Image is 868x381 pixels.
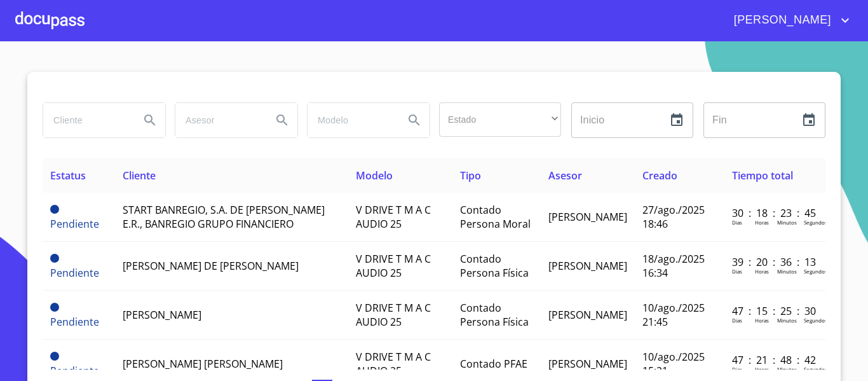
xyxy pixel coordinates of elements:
p: Minutos [777,317,797,324]
span: Tipo [460,169,481,183]
button: Search [399,105,430,135]
span: Pendiente [50,254,59,263]
p: Dias [732,219,742,226]
input: search [175,103,262,137]
span: [PERSON_NAME] [PERSON_NAME] [123,357,283,371]
p: 30 : 18 : 23 : 45 [732,206,818,220]
span: V DRIVE T M A C AUDIO 25 [356,203,431,231]
span: Pendiente [50,315,99,329]
span: [PERSON_NAME] [548,357,627,371]
span: [PERSON_NAME] [724,10,837,31]
p: 39 : 20 : 36 : 13 [732,255,818,269]
p: Segundos [804,317,827,324]
span: 10/ago./2025 15:21 [642,350,705,378]
button: Search [135,105,165,135]
span: 18/ago./2025 16:34 [642,252,705,280]
p: Dias [732,317,742,324]
span: V DRIVE T M A C AUDIO 25 [356,301,431,329]
span: Pendiente [50,205,59,214]
span: Contado PFAE [460,357,527,371]
span: Pendiente [50,352,59,361]
p: Horas [755,219,769,226]
span: Asesor [548,169,582,183]
span: Contado Persona Física [460,252,529,280]
p: 47 : 21 : 48 : 42 [732,353,818,367]
span: V DRIVE T M A C AUDIO 25 [356,350,431,378]
p: Horas [755,366,769,373]
p: Dias [732,366,742,373]
input: search [43,103,130,137]
span: Pendiente [50,364,99,378]
span: 27/ago./2025 18:46 [642,203,705,231]
span: Contado Persona Moral [460,203,531,231]
span: [PERSON_NAME] [548,210,627,224]
span: Pendiente [50,217,99,231]
span: [PERSON_NAME] [548,259,627,273]
span: V DRIVE T M A C AUDIO 25 [356,252,431,280]
span: Cliente [123,169,156,183]
p: Minutos [777,219,797,226]
span: Contado Persona Física [460,301,529,329]
span: Tiempo total [732,169,793,183]
span: 10/ago./2025 21:45 [642,301,705,329]
span: Pendiente [50,303,59,312]
p: Segundos [804,219,827,226]
div: ​ [439,102,561,137]
span: START BANREGIO, S.A. DE [PERSON_NAME] E.R., BANREGIO GRUPO FINANCIERO [123,203,325,231]
p: Segundos [804,268,827,275]
p: Dias [732,268,742,275]
span: Estatus [50,169,86,183]
input: search [308,103,394,137]
span: Creado [642,169,677,183]
span: [PERSON_NAME] [123,308,201,322]
p: Horas [755,268,769,275]
p: Minutos [777,268,797,275]
p: 47 : 15 : 25 : 30 [732,304,818,318]
p: Horas [755,317,769,324]
p: Minutos [777,366,797,373]
span: Pendiente [50,266,99,280]
span: Modelo [356,169,393,183]
button: Search [267,105,297,135]
button: account of current user [724,10,853,31]
span: [PERSON_NAME] [548,308,627,322]
p: Segundos [804,366,827,373]
span: [PERSON_NAME] DE [PERSON_NAME] [123,259,299,273]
